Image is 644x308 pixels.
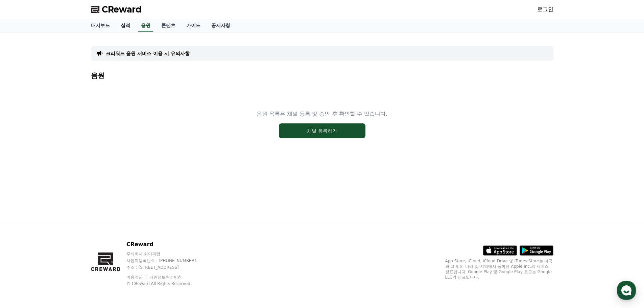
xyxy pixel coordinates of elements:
a: 콘텐츠 [156,19,181,32]
a: 대화 [45,214,87,231]
p: 음원 목록은 채널 등록 및 승인 후 확인할 수 있습니다. [257,110,387,118]
span: 홈 [21,224,25,230]
a: 공지사항 [206,19,236,32]
p: App Store, iCloud, iCloud Drive 및 iTunes Store는 미국과 그 밖의 나라 및 지역에서 등록된 Apple Inc.의 서비스 상표입니다. Goo... [445,258,553,280]
span: 대화 [62,225,70,230]
a: 가이드 [181,19,206,32]
a: CReward [91,4,142,15]
p: © CReward All Rights Reserved. [126,281,209,286]
h4: 음원 [91,72,553,79]
a: 음원 [138,19,153,32]
a: 개인정보처리방침 [149,275,182,280]
a: 크리워드 음원 서비스 이용 시 유의사항 [106,50,190,57]
p: 주소 : [STREET_ADDRESS] [126,265,209,270]
span: 설정 [104,224,113,230]
a: 홈 [2,214,45,231]
button: 채널 등록하기 [279,123,365,138]
a: 대시보드 [86,19,115,32]
p: 사업자등록번호 : [PHONE_NUMBER] [126,258,209,263]
a: 실적 [115,19,136,32]
p: 주식회사 와이피랩 [126,251,209,257]
a: 설정 [87,214,130,231]
a: 로그인 [537,5,553,14]
p: CReward [126,240,209,248]
a: 이용약관 [126,275,148,280]
span: CReward [102,4,142,15]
